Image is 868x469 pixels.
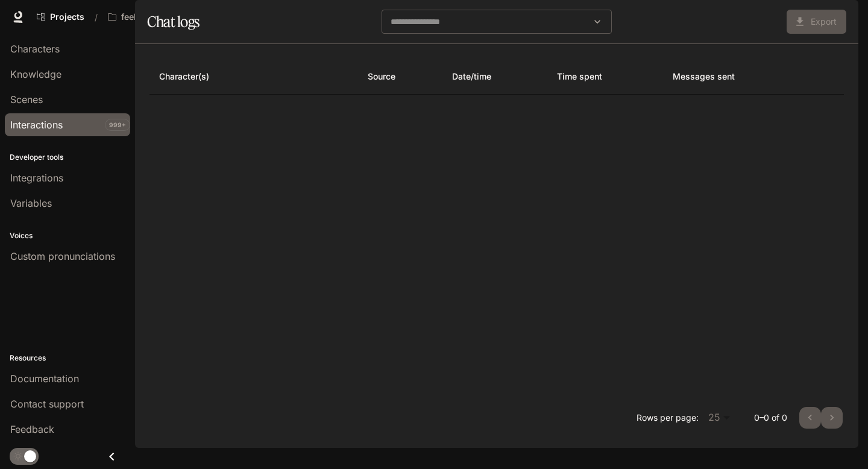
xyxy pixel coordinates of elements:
[442,58,547,95] th: Date/time
[121,12,149,22] p: feeLab
[147,10,200,34] h1: Chat logs
[358,58,442,95] th: Source
[589,13,606,30] button: Open
[50,12,84,22] span: Projects
[149,58,358,95] th: Character(s)
[547,58,663,95] th: Time spent
[787,14,846,27] span: Coming soon
[149,58,844,95] table: Chat logs
[754,412,787,424] p: 0–0 of 0
[703,408,735,427] div: 25
[90,11,102,24] div: /
[663,58,809,95] th: Messages sent
[102,5,168,29] button: All workspaces
[31,5,90,29] a: Go to projects
[637,412,699,424] p: Rows per page:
